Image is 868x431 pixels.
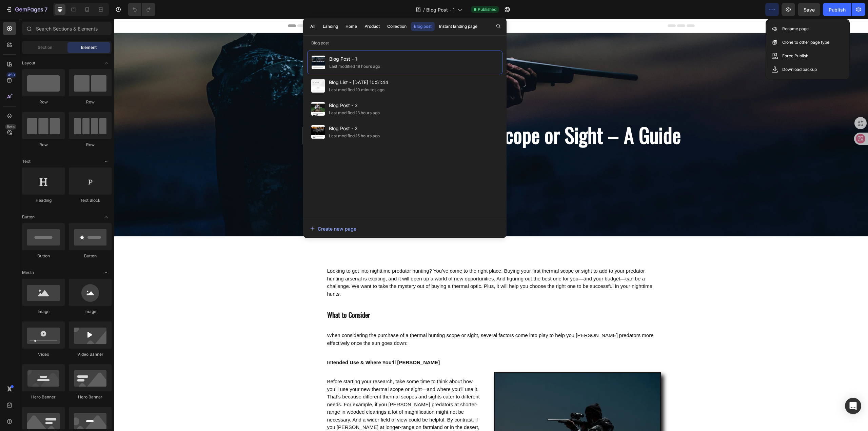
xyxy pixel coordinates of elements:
button: Product [361,22,383,31]
div: Text Block [69,197,112,203]
span: Layout [22,60,35,66]
div: Beta [5,124,16,130]
div: Row [69,99,112,105]
span: Blog Post - 1 [426,6,455,13]
div: Image [69,309,112,315]
span: Element [81,44,97,51]
p: Download backup [782,66,817,73]
span: Button [22,214,35,220]
button: Home [342,22,360,31]
span: Looking to get into nighttime predator hunting? You’ve come to the right place. Buying your first... [213,249,538,278]
p: Clone to other page type [782,39,829,46]
span: When considering the purchase of a thermal hunting scope or sight, several factors come into play... [213,313,539,327]
span: / [423,6,425,13]
p: 7 [44,5,47,14]
button: Create new page [310,222,500,235]
div: Last modified 13 hours ago [329,110,380,116]
button: Save [798,3,820,16]
span: Blog Post - 1 [329,55,380,63]
div: Button [22,253,65,259]
span: Blog Post - 2 [329,124,380,133]
div: Hero Banner [69,394,112,400]
div: Video Banner [69,351,112,357]
div: Button [69,253,112,259]
span: Media [22,270,34,276]
button: Collection [384,22,410,31]
input: Search Sections & Elements [22,22,112,35]
span: Blog List - [DATE] 10:51:44 [329,78,388,86]
div: Blog post [414,23,432,30]
div: Home [346,23,357,30]
button: Landing [320,22,341,31]
strong: What to Consider [213,291,256,301]
span: Toggle open [101,156,112,167]
p: Force Publish [782,53,808,59]
div: Open Intercom Messenger [845,398,861,414]
span: Toggle open [101,58,112,68]
button: Publish [823,3,851,16]
p: Rename page [782,25,809,32]
div: Publish [829,6,846,13]
span: Text [22,158,31,164]
h2: Buying Your First Thermal Scope or Sight – A Guide [179,102,575,130]
div: Last modified 15 hours ago [329,133,380,139]
strong: Intended Use & Where You’ll [PERSON_NAME] [213,340,326,346]
div: Image [22,309,65,315]
p: Blog post [303,40,507,46]
div: Row [22,142,65,148]
span: Save [804,7,815,13]
div: 450 [6,72,16,78]
div: Product [364,23,380,30]
div: Video [22,351,65,357]
div: Heading [22,197,65,203]
div: Row [22,99,65,105]
div: Last modified 18 hours ago [329,63,380,70]
div: Hero Banner [22,394,65,400]
span: Toggle open [101,267,112,278]
button: All [307,22,318,31]
iframe: Design area [114,19,868,431]
div: Last modified 10 minutes ago [329,86,384,93]
span: Toggle open [101,212,112,222]
div: All [310,23,315,30]
span: Published [478,6,496,13]
div: Undo/Redo [128,3,155,16]
div: Create new page [310,225,356,232]
button: Blog post [411,22,435,31]
div: Collection [387,23,407,30]
span: Section [38,44,52,51]
div: Landing [323,23,338,30]
button: Instant landing page [436,22,480,31]
button: 7 [3,3,51,16]
div: Instant landing page [439,23,477,30]
div: Row [69,142,112,148]
span: Blog Post - 3 [329,101,380,110]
